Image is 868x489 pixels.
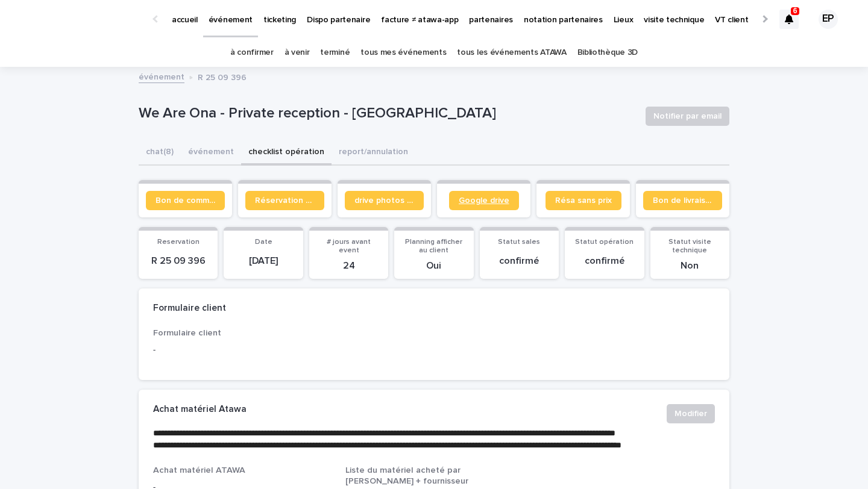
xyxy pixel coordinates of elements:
[153,466,245,475] span: Achat matériel ATAWA
[646,107,729,126] button: Notifier par email
[449,191,519,210] a: Google drive
[153,303,226,314] h2: Formulaire client
[498,238,540,246] span: Statut sales
[153,404,247,415] h2: Achat matériel Atawa
[285,39,310,67] a: à venir
[327,238,371,254] span: # jours avant event
[139,105,636,122] p: We Are Ona - Private reception - [GEOGRAPHIC_DATA]
[156,196,215,205] span: Bon de commande
[546,191,621,210] a: Résa sans prix
[555,196,612,205] span: Résa sans prix
[332,140,415,166] button: report/annulation
[487,255,552,267] p: confirmé
[320,39,350,67] a: terminé
[668,238,711,254] span: Statut visite technique
[572,255,637,267] p: confirmé
[146,191,225,210] a: Bon de commande
[401,260,466,272] p: Oui
[139,140,181,166] button: chat (8)
[255,238,272,246] span: Date
[181,140,241,166] button: événement
[457,39,566,67] a: tous les événements ATAWA
[24,7,141,31] img: Ls34BcGeRexTGTNfXpUC
[345,466,468,485] span: Liste du matériel acheté par [PERSON_NAME] + fournisseur
[245,191,324,210] a: Réservation client
[231,255,295,267] p: [DATE]
[354,196,414,205] span: drive photos coordinateur
[316,260,381,272] p: 24
[139,69,184,83] a: événement
[643,191,722,210] a: Bon de livraison
[667,404,715,423] button: Modifier
[459,196,509,205] span: Google drive
[255,196,315,205] span: Réservation client
[157,238,200,246] span: Reservation
[779,10,799,29] div: 6
[658,260,722,272] p: Non
[405,238,462,254] span: Planning afficher au client
[675,408,707,420] span: Modifier
[793,7,797,15] p: 6
[241,140,332,166] button: checklist opération
[198,70,247,83] p: R 25 09 396
[819,10,838,29] div: EP
[360,39,446,67] a: tous mes événements
[345,191,424,210] a: drive photos coordinateur
[653,196,712,205] span: Bon de livraison
[153,329,221,337] span: Formulaire client
[230,39,274,67] a: à confirmer
[575,238,634,246] span: Statut opération
[153,344,331,357] p: -
[146,255,210,267] p: R 25 09 396
[577,39,638,67] a: Bibliothèque 3D
[653,110,722,122] span: Notifier par email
